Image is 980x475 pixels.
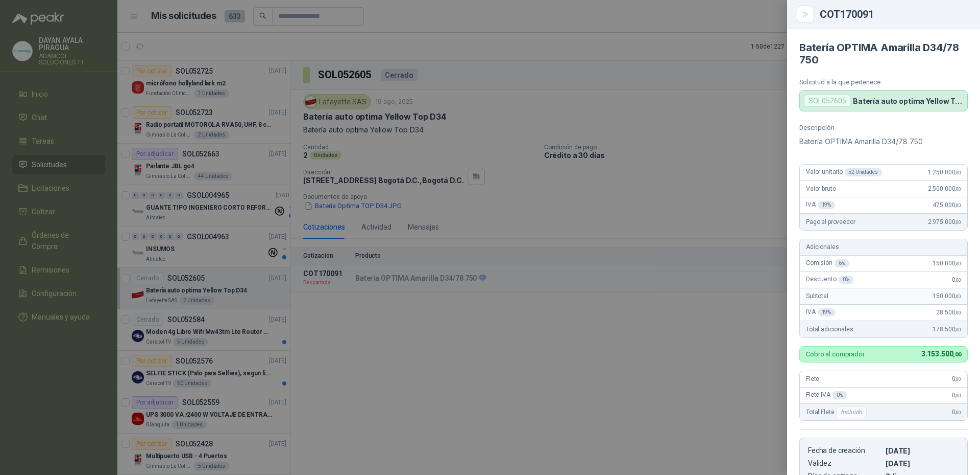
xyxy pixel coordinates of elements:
span: IVA [806,308,835,316]
span: ,00 [953,351,961,358]
div: Adicionales [800,239,967,256]
span: 0 [952,276,961,283]
span: ,00 [955,410,961,415]
p: Fecha de creación [808,446,881,455]
span: Descuento [806,276,853,284]
span: ,00 [955,186,961,192]
span: ,00 [955,277,961,283]
div: Total adicionales [800,321,967,337]
span: 150.000 [933,292,961,300]
span: 3.153.500 [921,350,961,358]
span: Valor bruto [806,185,836,192]
p: Batería OPTIMA Amarilla D34/78 750 [799,135,968,148]
p: Cobro al comprador [806,351,865,357]
div: 19 % [818,201,836,209]
p: Solicitud a la que pertenece [799,78,968,86]
div: 6 % [835,259,849,267]
span: 0 [952,375,961,382]
span: Flete [806,375,819,382]
span: 0 [952,409,961,416]
div: Incluido [836,406,867,418]
span: 178.500 [933,326,961,333]
span: 28.500 [936,309,961,316]
span: ,00 [955,261,961,266]
p: Validez [808,459,881,468]
span: ,00 [955,170,961,175]
p: [DATE] [886,459,959,468]
span: 0 [952,392,961,399]
div: 19 % [818,308,836,316]
span: 1.250.000 [928,169,961,176]
span: 2.500.000 [928,185,961,192]
span: Flete IVA [806,391,847,399]
span: 475.000 [933,201,961,209]
span: ,00 [955,327,961,332]
span: IVA [806,201,835,209]
div: 0 % [839,276,853,284]
h4: Batería OPTIMA Amarilla D34/78 750 [799,41,968,66]
span: ,00 [955,293,961,299]
p: Descripción [799,124,968,131]
div: SOL052605 [804,95,851,107]
span: ,00 [955,202,961,208]
span: 2.975.000 [928,218,961,225]
span: ,00 [955,376,961,382]
span: Subtotal [806,292,828,300]
span: ,00 [955,219,961,225]
p: [DATE] [886,446,959,455]
span: 150.000 [933,260,961,267]
span: Pago al proveedor [806,218,855,225]
span: ,00 [955,393,961,398]
span: Total Flete [806,406,869,418]
div: x 2 Unidades [845,168,882,176]
div: 0 % [832,391,847,399]
button: Close [799,8,812,20]
p: Batería auto optima Yellow Top D34 [853,97,963,105]
span: Valor unitario [806,168,882,176]
span: ,00 [955,310,961,315]
div: COT170091 [820,9,968,19]
span: Comisión [806,259,849,267]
